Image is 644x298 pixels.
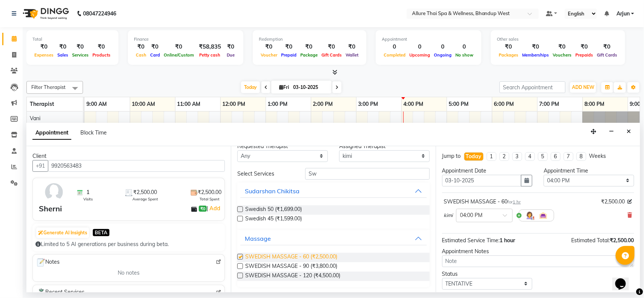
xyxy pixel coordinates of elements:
li: 7 [564,152,573,161]
span: ₹2,500.00 [198,188,221,196]
span: Sales [55,52,70,58]
div: ₹0 [91,43,112,51]
span: Card [148,52,162,58]
span: 1 hr [513,199,521,205]
button: Generate AI Insights [36,228,89,238]
a: 11:00 AM [175,99,203,110]
a: 6:00 PM [492,99,516,110]
div: ₹0 [595,43,619,51]
a: 9:00 AM [85,99,109,110]
span: Swedish 50 (₹1,699.00) [245,205,302,215]
div: ₹0 [148,43,162,51]
span: Services [70,52,91,58]
div: ₹0 [259,43,279,51]
span: Today [241,81,260,93]
span: Online/Custom [162,52,196,58]
span: Upcoming [407,52,432,58]
div: ₹0 [320,43,344,51]
div: Client [32,152,225,160]
span: Visits [83,196,93,202]
a: 3:00 PM [357,99,380,110]
div: ₹58,835 [196,43,224,51]
div: Today [466,153,482,160]
span: Memberships [520,52,551,58]
li: 6 [551,152,561,161]
span: | [207,204,221,213]
span: 1 [86,188,89,196]
img: Interior.png [539,211,548,220]
span: ₹2,500.00 [610,237,634,244]
div: Select Services [232,170,300,178]
div: Massage [245,234,271,243]
div: ₹0 [224,43,237,51]
span: Average Spent [132,196,158,202]
div: Sudarshan Chikitsa [245,186,300,196]
div: ₹0 [497,43,520,51]
button: Sudarshan Chikitsa [240,184,426,198]
div: ₹0 [32,43,55,51]
span: Swedish 45 (₹1,599.00) [245,215,302,224]
div: 0 [453,43,475,51]
li: 8 [576,152,586,161]
div: Other sales [497,36,619,43]
div: Appointment Notes [442,248,634,255]
li: 5 [538,152,548,161]
span: SWEDISH MASSAGE - 60 (₹2,500.00) [245,253,337,262]
a: 7:00 PM [538,99,561,110]
span: No notes [118,269,140,277]
li: 3 [512,152,522,161]
span: Cash [134,52,148,58]
iframe: chat widget [612,268,636,290]
span: SWEDISH MASSAGE - 90 (₹3,800.00) [245,262,337,272]
a: Add [208,204,221,213]
li: 1 [487,152,496,161]
div: Total [32,36,112,43]
input: Search by service name [305,168,430,180]
div: 0 [432,43,453,51]
button: ADD NEW [570,82,596,93]
input: Search Appointment [500,81,566,93]
span: Due [225,52,237,58]
input: 2025-10-03 [291,82,329,93]
span: ₹2,500.00 [601,198,625,206]
span: ₹2,500.00 [134,188,157,196]
div: ₹0 [344,43,360,51]
span: Total Spent [200,196,220,202]
div: SWEDISH MASSAGE - 60 [444,198,521,206]
a: 4:00 PM [402,99,426,110]
div: Weeks [589,152,606,160]
div: ₹0 [520,43,551,51]
span: Estimated Total: [571,237,610,244]
span: Products [91,52,112,58]
span: Ongoing [432,52,453,58]
span: 1 hour [500,237,515,244]
span: ADD NEW [572,84,594,90]
li: 4 [525,152,535,161]
img: logo [19,3,71,24]
div: ₹0 [162,43,196,51]
span: ₹0 [199,206,207,212]
div: Requested Therapist [237,142,328,150]
div: Appointment Time [544,167,634,175]
a: 2:00 PM [311,99,335,110]
div: ₹0 [55,43,70,51]
div: ₹0 [279,43,298,51]
span: Vouchers [551,52,573,58]
div: Jump to [442,152,461,160]
a: 12:00 PM [221,99,247,110]
div: Assigned Therapist [339,142,430,150]
a: 1:00 PM [266,99,290,110]
span: Prepaids [573,52,595,58]
div: ₹0 [573,43,595,51]
span: Notes [36,258,60,267]
input: yyyy-mm-dd [442,175,522,186]
li: 2 [500,152,509,161]
span: Gift Cards [595,52,619,58]
a: 5:00 PM [447,99,471,110]
span: Wallet [344,52,360,58]
span: Recent Services [36,288,85,297]
div: Redemption [259,36,360,43]
span: Gift Cards [320,52,344,58]
span: Therapist [30,101,54,107]
span: Petty cash [198,52,223,58]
